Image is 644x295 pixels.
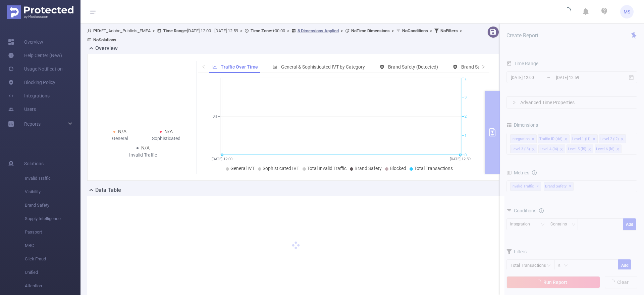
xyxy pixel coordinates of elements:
b: Time Range: [163,28,187,33]
i: icon: left [202,65,206,69]
tspan: [DATE] 12:00 [212,157,232,161]
span: FT_Adobe_Publicis_EMEA [DATE] 12:00 - [DATE] 12:59 +00:00 [87,28,464,42]
i: icon: user [87,29,93,33]
b: No Conditions [402,28,428,33]
span: Brand Safety [25,199,80,212]
span: Brand Safety [355,166,382,171]
span: Blocked [390,166,406,171]
u: 8 Dimensions Applied [298,28,339,33]
i: icon: loading [563,7,571,16]
span: Unified [25,266,80,279]
a: Reports [24,117,41,131]
div: Invalid Traffic [120,152,166,159]
span: N/A [141,145,150,151]
div: Sophisticated [143,135,190,142]
span: MS [624,5,630,18]
b: PID: [93,28,101,33]
i: icon: right [481,65,485,69]
span: Invalid Traffic [25,172,80,185]
b: No Time Dimensions [351,28,390,33]
span: Visibility [25,185,80,199]
span: > [458,28,464,33]
i: icon: line-chart [212,65,217,69]
a: Users [8,102,36,116]
i: icon: bar-chart [273,65,277,69]
tspan: 4 [465,78,467,82]
span: Passport [25,225,80,239]
span: Total Invalid Traffic [307,166,346,171]
img: Protected Media [7,5,73,19]
span: > [151,28,157,33]
tspan: 0% [213,115,217,119]
span: N/A [118,129,126,134]
span: Reports [24,121,41,127]
a: Blocking Policy [8,76,55,89]
a: Usage Notification [8,62,63,76]
span: Brand Safety (Blocked) [461,64,509,70]
span: Total Transactions [414,166,453,171]
span: MRC [25,239,80,252]
span: Attention [25,279,80,293]
span: > [428,28,434,33]
a: Overview [8,35,43,49]
span: Sophisticated IVT [263,166,299,171]
span: > [285,28,291,33]
span: Brand Safety (Detected) [388,64,438,70]
span: General IVT [230,166,255,171]
span: > [390,28,396,33]
a: Integrations [8,89,50,102]
span: N/A [164,129,173,134]
span: Click Fraud [25,252,80,266]
span: Supply Intelligence [25,212,80,225]
h2: Data Table [95,186,121,194]
span: Solutions [24,157,44,170]
span: Traffic Over Time [221,64,258,70]
b: No Filters [440,28,458,33]
span: > [339,28,345,33]
tspan: 3 [465,95,467,99]
div: General [97,135,143,142]
tspan: 1 [465,134,467,138]
tspan: [DATE] 12:59 [450,157,471,161]
tspan: 0 [465,153,467,157]
b: No Solutions [93,37,116,42]
tspan: 2 [465,115,467,119]
span: > [238,28,245,33]
b: Time Zone: [251,28,272,33]
h2: Overview [95,44,118,52]
a: Help Center (New) [8,49,62,62]
span: General & Sophisticated IVT by Category [281,64,365,70]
